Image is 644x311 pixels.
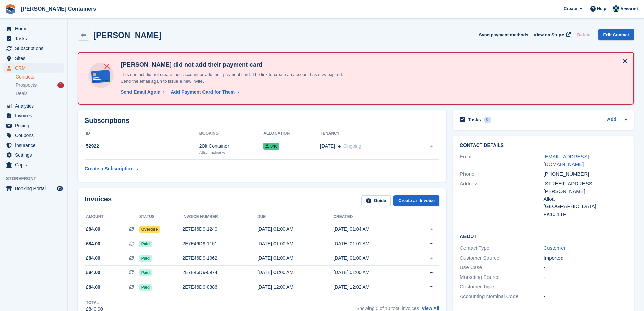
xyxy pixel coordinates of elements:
span: Pricing [15,121,55,130]
span: [DATE] [320,142,335,150]
span: CRM [15,63,55,73]
div: Imported [544,254,627,262]
a: Customer [544,245,566,251]
span: Paid [139,269,152,276]
a: menu [3,34,64,43]
div: [PHONE_NUMBER] [544,170,627,178]
div: Alloa Inchview [199,150,264,156]
div: 2E7E46D9-0974 [182,269,257,276]
span: Paid [139,255,152,262]
div: Send Email Again [121,89,161,96]
div: - [544,273,627,281]
div: [GEOGRAPHIC_DATA] [544,203,627,210]
div: [DATE] 01:00 AM [257,240,333,247]
a: Deals [16,90,64,97]
a: menu [3,53,64,63]
span: Prospects [16,82,37,88]
img: no-card-linked-e7822e413c904bf8b177c4d89f31251c4716f9871600ec3ca5bfc59e148c83f4.svg [87,61,115,90]
div: FK10 1TF [544,210,627,218]
a: menu [3,150,64,160]
div: [DATE] 01:04 AM [333,226,409,233]
span: Booking Portal [15,184,55,193]
h2: About [460,232,627,239]
a: Prospects 1 [16,82,64,89]
h2: Tasks [468,117,481,123]
a: Contacts [16,74,64,80]
div: Email [460,153,543,168]
div: - [544,264,627,271]
th: Invoice number [182,212,257,222]
th: Allocation [263,128,320,139]
div: [DATE] 01:00 AM [257,226,333,233]
th: Amount [85,212,139,222]
span: £84.00 [86,269,100,276]
span: Invoices [15,111,55,120]
div: [DATE] 12:00 AM [257,284,333,291]
a: View All [422,306,439,311]
span: £84.00 [86,240,100,247]
a: menu [3,121,64,130]
a: menu [3,63,64,73]
span: Create [564,5,577,12]
button: Delete [574,29,593,40]
span: £84.00 [86,254,100,262]
div: - [544,283,627,291]
div: Customer Type [460,283,543,291]
th: ID [85,128,199,139]
div: Contact Type [460,244,543,252]
th: Booking [199,128,264,139]
div: Use Case [460,264,543,271]
div: [DATE] 01:00 AM [333,269,409,276]
div: Phone [460,170,543,178]
div: [DATE] 12:02 AM [333,284,409,291]
img: stora-icon-8386f47178a22dfd0bd8f6a31ec36ba5ce8667c1dd55bd0f319d3a0aa187defe.svg [5,4,16,14]
button: Sync payment methods [479,29,528,40]
div: [STREET_ADDRESS][PERSON_NAME] [544,180,627,195]
span: Subscriptions [15,44,55,53]
span: Sites [15,53,55,63]
span: Settings [15,150,55,160]
span: Ongoing [343,143,361,149]
p: This contact did not create their account or add their payment card. The link to create an accoun... [118,71,355,85]
th: Status [139,212,183,222]
span: Deals [16,90,28,97]
a: menu [3,160,64,170]
a: menu [3,131,64,140]
div: 0 [484,117,492,123]
a: menu [3,101,64,111]
span: Capital [15,160,55,170]
a: Add Payment Card for Them [168,89,240,96]
h2: [PERSON_NAME] [93,30,161,40]
a: Edit Contact [598,29,634,40]
a: menu [3,140,64,150]
div: Alloa [544,195,627,203]
div: Customer Source [460,254,543,262]
a: menu [3,24,64,34]
div: 52922 [85,142,199,150]
img: Audra Whitelaw [613,5,619,12]
a: Create a Subscription [85,162,138,175]
div: [DATE] 01:01 AM [333,240,409,247]
a: Create an Invoice [393,195,439,206]
span: £84.00 [86,284,100,291]
th: Due [257,212,333,222]
a: [PERSON_NAME] Containers [18,3,99,15]
span: Showing 5 of 10 total invoices [356,306,419,311]
h2: Invoices [85,195,112,206]
h4: [PERSON_NAME] did not add their payment card [118,61,355,69]
span: Coupons [15,131,55,140]
div: Address [460,180,543,218]
div: Total [86,299,103,306]
span: Account [620,6,638,13]
a: Preview store [56,184,64,193]
div: Accounting Nominal Code [460,293,543,301]
span: Home [15,24,55,34]
span: Paid [139,241,152,247]
span: Tasks [15,34,55,43]
th: Created [333,212,409,222]
th: Tenancy [320,128,409,139]
div: 20ft Container [199,142,264,150]
div: Marketing Source [460,273,543,281]
span: Help [597,5,606,12]
a: Add [607,116,616,124]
